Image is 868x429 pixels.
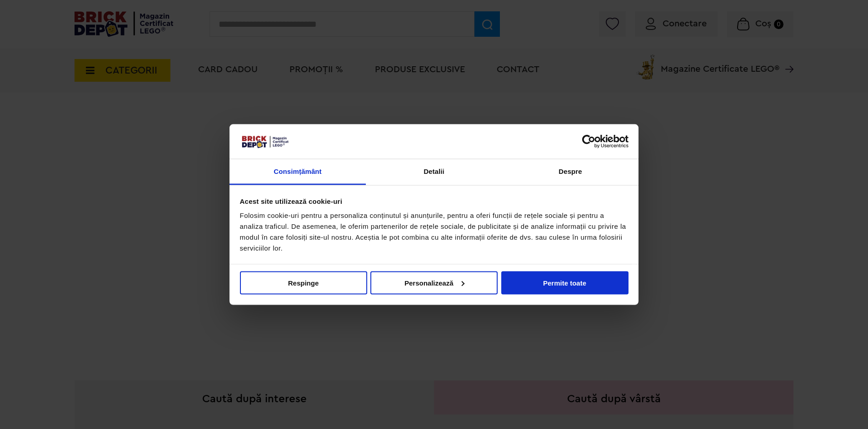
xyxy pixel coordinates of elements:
div: Acest site utilizează cookie-uri [240,196,629,207]
div: Folosim cookie-uri pentru a personaliza conținutul și anunțurile, pentru a oferi funcții de rețel... [240,210,629,254]
img: siglă [240,134,290,149]
button: Permite toate [501,271,629,294]
button: Respinge [240,271,367,294]
a: Consimțământ [229,159,366,185]
a: Usercentrics Cookiebot - opens in a new window [549,134,629,148]
a: Detalii [366,159,502,185]
a: Despre [502,159,639,185]
button: Personalizează [370,271,498,294]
